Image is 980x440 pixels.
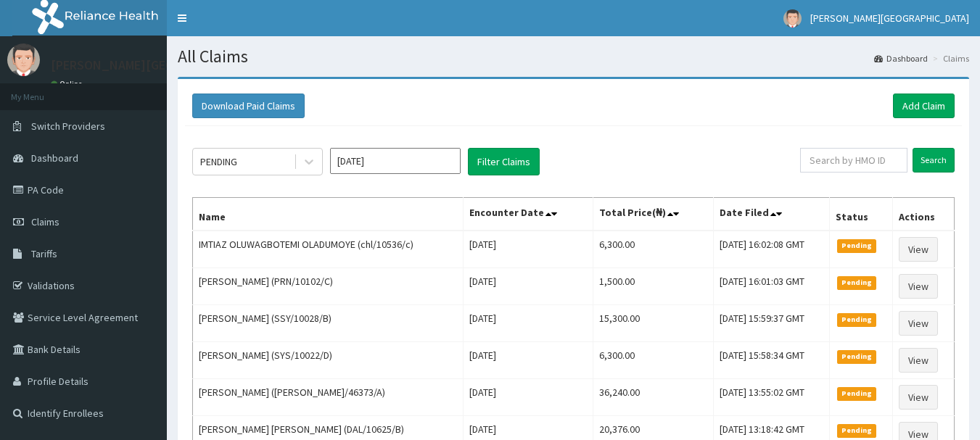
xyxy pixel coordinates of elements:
[899,311,938,336] a: View
[829,198,893,231] th: Status
[713,268,829,305] td: [DATE] 16:01:03 GMT
[713,231,829,268] td: [DATE] 16:02:08 GMT
[193,342,464,379] td: [PERSON_NAME] (SYS/10022/D)
[193,379,464,416] td: [PERSON_NAME] ([PERSON_NAME]/46373/A)
[837,313,877,326] span: Pending
[913,148,955,173] input: Search
[31,120,105,133] span: Switch Providers
[193,268,464,305] td: [PERSON_NAME] (PRN/10102/C)
[593,268,714,305] td: 1,500.00
[899,237,938,262] a: View
[837,239,877,252] span: Pending
[837,276,877,289] span: Pending
[31,151,78,165] span: Dashboard
[178,47,969,66] h1: All Claims
[193,198,464,231] th: Name
[810,12,969,25] span: [PERSON_NAME][GEOGRAPHIC_DATA]
[464,231,593,268] td: [DATE]
[468,148,540,175] button: Filter Claims
[464,379,593,416] td: [DATE]
[713,198,829,231] th: Date Filed
[7,43,40,76] img: User Image
[837,387,877,400] span: Pending
[929,52,969,65] li: Claims
[31,215,59,228] span: Claims
[837,350,877,363] span: Pending
[899,348,938,373] a: View
[593,198,714,231] th: Total Price(₦)
[837,424,877,437] span: Pending
[200,154,237,169] div: PENDING
[464,342,593,379] td: [DATE]
[193,231,464,268] td: IMTIAZ OLUWAGBOTEMI OLADUMOYE (chl/10536/c)
[593,305,714,342] td: 15,300.00
[464,268,593,305] td: [DATE]
[800,148,907,173] input: Search by HMO ID
[593,342,714,379] td: 6,300.00
[330,148,461,174] input: Select Month and Year
[893,198,955,231] th: Actions
[31,247,57,260] span: Tariffs
[593,231,714,268] td: 6,300.00
[713,379,829,416] td: [DATE] 13:55:02 GMT
[899,274,938,299] a: View
[464,198,593,231] th: Encounter Date
[51,79,86,89] a: Online
[783,9,802,28] img: User Image
[192,94,305,118] button: Download Paid Claims
[874,52,928,65] a: Dashboard
[193,305,464,342] td: [PERSON_NAME] (SSY/10028/B)
[713,342,829,379] td: [DATE] 15:58:34 GMT
[713,305,829,342] td: [DATE] 15:59:37 GMT
[593,379,714,416] td: 36,240.00
[464,305,593,342] td: [DATE]
[899,385,938,410] a: View
[51,59,265,72] p: [PERSON_NAME][GEOGRAPHIC_DATA]
[893,94,955,118] a: Add Claim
